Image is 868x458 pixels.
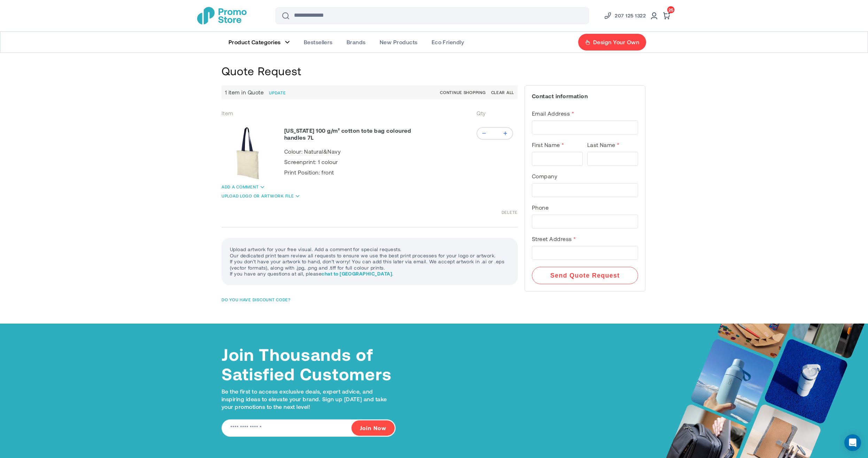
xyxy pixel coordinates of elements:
[222,193,294,198] a: Upload logo or artwork file
[225,89,264,96] span: 1 item in Quote
[304,39,333,46] span: Bestsellers
[662,11,671,20] a: 25
[222,297,290,302] span: Do you Have discount code?
[321,271,392,277] a: chat to [GEOGRAPHIC_DATA]
[284,127,411,141] a: Nevada 100 g/m² cotton tote bag coloured handles 7L
[321,169,334,176] span: front
[615,11,646,20] span: 207 125 1322
[222,63,646,78] h1: Quote Request
[491,90,514,94] button: Clear all
[502,127,512,140] div: Plus
[604,11,646,20] a: Phone
[197,7,247,24] a: store logo
[532,204,549,211] span: Phone
[440,90,486,94] a: Continue Shopping
[532,110,570,117] span: Email Address
[351,420,395,436] button: Join Now
[432,39,464,46] span: Eco Friendly
[222,238,518,285] div: Upload artwork for your free visual. Add a comment for special requests. Our dedicated print team...
[532,93,588,99] strong: Contact information
[304,148,341,155] span: Natural&Navy
[197,7,247,24] img: Promotional Merchandise
[380,39,418,46] span: New Products
[471,101,518,120] th: Qty
[477,127,488,140] div: Minus
[532,267,638,284] button: Send Quote Request
[269,91,286,95] button: Update Shopping Cart
[284,148,304,155] span: Colour
[284,158,318,165] span: Screenprint
[284,169,321,176] span: Print Position
[347,39,366,46] span: Brands
[222,388,396,411] p: Be the first to access exclusive deals, expert advice, and inspiring ideas to elevate your brand....
[222,101,471,120] th: Item
[593,39,639,46] span: Design Your Own
[222,127,274,179] img: Nevada 100 g/m² cotton tote bag coloured handles 7L
[502,210,518,215] a: Delete
[668,7,674,12] span: 25
[318,158,338,165] span: 1 colour
[532,141,560,148] span: First Name
[844,434,861,451] div: Open Intercom Messenger
[222,184,258,189] a: Add a comment
[532,173,557,179] span: Company
[228,39,281,46] span: Product Categories
[532,235,572,242] span: Street Address
[222,344,396,383] h4: Join Thousands of Satisfied Customers
[587,141,615,148] span: Last Name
